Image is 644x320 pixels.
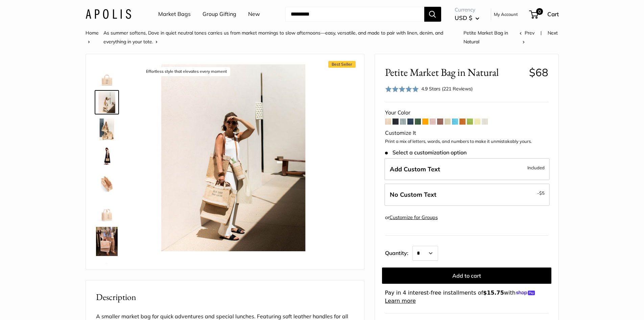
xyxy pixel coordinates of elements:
[389,214,438,220] a: Customize for Groups
[202,9,236,19] a: Group Gifting
[96,119,118,140] img: description_The Original Market bag in its 4 native styles
[382,268,551,284] button: Add to cart
[96,146,118,167] img: Petite Market Bag in Natural
[86,30,99,36] a: Home
[424,7,441,22] button: Search
[520,30,534,36] a: Prev
[103,30,443,45] a: As summer softens, Dove in quiet neutral tones carries us from market mornings to slow afternoons...
[285,7,424,22] input: Search...
[95,171,119,196] a: description_Spacious inner area with room for everything.
[95,90,119,114] a: description_Effortless style that elevates every moment
[421,85,473,92] div: 4.9 Stars (221 Reviews)
[539,190,545,196] span: $5
[530,9,559,20] a: 0 Cart
[455,13,479,23] button: USD $
[385,128,548,138] div: Customize It
[143,67,230,76] div: Effortless style that elevates every moment
[537,189,545,197] span: -
[248,9,260,19] a: New
[455,5,479,15] span: Currency
[158,9,191,19] a: Market Bags
[385,66,524,79] span: Petite Market Bag in Natural
[385,213,438,222] div: or
[96,291,354,304] h2: Description
[95,260,119,284] a: Petite Market Bag in Natural
[455,14,472,21] span: USD $
[96,173,118,194] img: description_Spacious inner area with room for everything.
[328,61,356,68] span: Best Seller
[96,227,118,256] img: Petite Market Bag in Natural
[527,164,545,172] span: Included
[95,117,119,142] a: description_The Original Market bag in its 4 native styles
[385,149,467,156] span: Select a customization option
[384,158,550,180] label: Add Custom Text
[96,64,118,86] img: Petite Market Bag in Natural
[529,66,548,79] span: $68
[390,191,436,198] span: No Custom Text
[96,200,118,221] img: Petite Market Bag in Natural
[547,10,559,18] span: Cart
[390,165,440,173] span: Add Custom Text
[140,64,327,251] img: description_Effortless style that elevates every moment
[385,84,473,94] div: 4.9 Stars (221 Reviews)
[95,226,119,257] a: Petite Market Bag in Natural
[536,8,543,15] span: 0
[385,138,548,145] p: Print a mix of letters, words, and numbers to make it unmistakably yours.
[95,144,119,169] a: Petite Market Bag in Natural
[385,244,412,261] label: Quantity:
[86,9,131,19] img: Apolis
[5,294,72,315] iframe: Sign Up via Text for Offers
[494,10,518,18] a: My Account
[384,184,550,206] label: Leave Blank
[95,198,119,223] a: Petite Market Bag in Natural
[96,261,118,283] img: Petite Market Bag in Natural
[86,28,520,46] nav: Breadcrumb
[96,91,118,113] img: description_Effortless style that elevates every moment
[463,30,508,45] span: Petite Market Bag in Natural
[385,108,548,118] div: Your Color
[95,63,119,87] a: Petite Market Bag in Natural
